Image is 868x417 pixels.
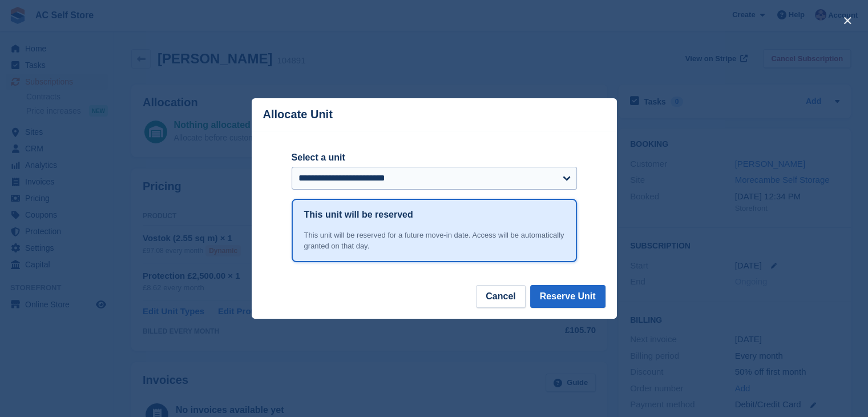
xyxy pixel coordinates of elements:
button: Reserve Unit [530,285,605,308]
div: This unit will be reserved for a future move-in date. Access will be automatically granted on tha... [304,230,564,252]
p: Allocate Unit [263,108,333,121]
label: Select a unit [292,151,577,165]
h1: This unit will be reserved [304,208,413,222]
button: Cancel [476,285,525,308]
button: close [838,11,857,30]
